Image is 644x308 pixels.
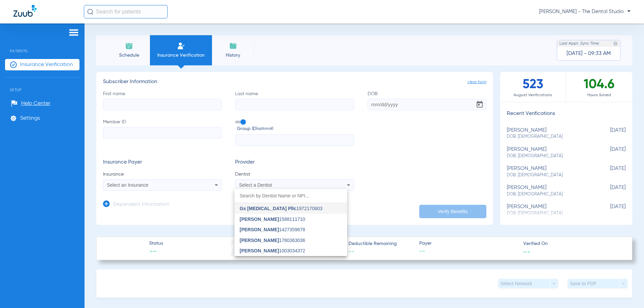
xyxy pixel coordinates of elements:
span: [PERSON_NAME] [240,248,279,253]
span: [PERSON_NAME] [240,217,279,222]
span: 1003034372 [240,248,305,253]
span: [PERSON_NAME] [240,227,279,232]
span: Gs [MEDICAL_DATA] Pllc [240,206,297,211]
span: 1780363036 [240,238,305,243]
span: 1972170603 [240,206,323,211]
input: dropdown search [234,189,347,203]
iframe: Chat Widget [610,276,644,308]
span: 1427359678 [240,227,305,232]
span: [PERSON_NAME] [240,238,279,243]
span: 1588111710 [240,217,305,222]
